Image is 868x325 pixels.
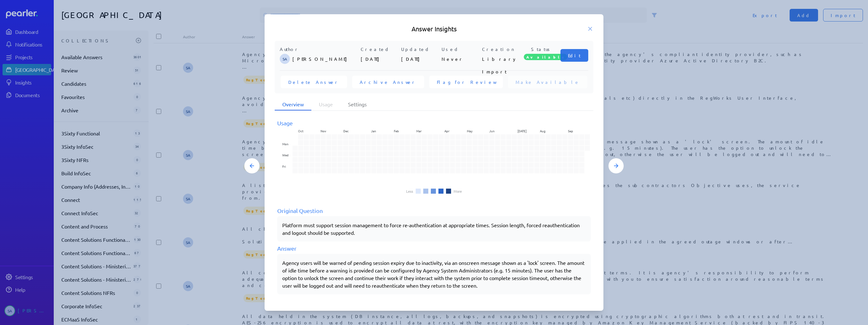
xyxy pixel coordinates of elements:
div: Agency users will be warned of pending session expiry due to inactivity, via an onscreen message ... [282,259,586,289]
h5: Answer Insights [275,24,593,33]
text: Aug [541,128,546,133]
li: Usage [311,98,340,110]
text: Mon [282,141,289,146]
p: Created [361,46,399,53]
text: Sep [569,128,574,133]
text: Dec [343,128,349,133]
li: Settings [340,98,374,110]
button: Archive Answer [352,76,424,88]
span: Archive Answer [360,79,417,85]
span: Available [524,54,567,60]
text: Feb [394,128,399,133]
text: Nov [321,128,327,133]
text: Apr [445,128,450,133]
text: [DATE] [518,128,527,133]
p: Used [442,46,480,53]
text: Jun [490,128,495,133]
button: Edit [560,49,588,62]
text: Mar [417,128,422,133]
div: Usage [277,119,591,127]
p: Status [523,46,560,53]
span: Edit [568,52,581,59]
span: Steve Ackermann [280,54,290,64]
li: Overview [275,98,311,110]
p: Updated [401,46,439,53]
p: Library Import [482,53,520,65]
div: Answer [277,244,591,253]
p: [DATE] [401,53,439,65]
p: Never [442,53,480,65]
li: More [454,189,462,193]
p: Author [280,46,358,53]
button: Previous Answer [244,158,260,173]
button: Next Answer [608,158,624,173]
p: Platform must support session management to force re-authentication at appropriate times. Session... [282,221,586,236]
p: [DATE] [361,53,399,65]
text: Jan [371,128,376,133]
button: Flag for Review [429,76,503,88]
text: Wed [282,153,289,157]
span: Flag for Review [437,79,495,85]
span: Delete Answer [288,79,339,85]
li: Less [406,189,413,193]
p: Creation [482,46,520,53]
div: Original Question [277,206,591,215]
p: [PERSON_NAME] [292,53,358,65]
text: May [467,128,473,133]
button: Delete Answer [281,76,347,88]
text: Fri [282,164,286,169]
text: Oct [298,128,303,133]
button: Make Available [508,76,587,88]
span: Make Available [516,79,580,85]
